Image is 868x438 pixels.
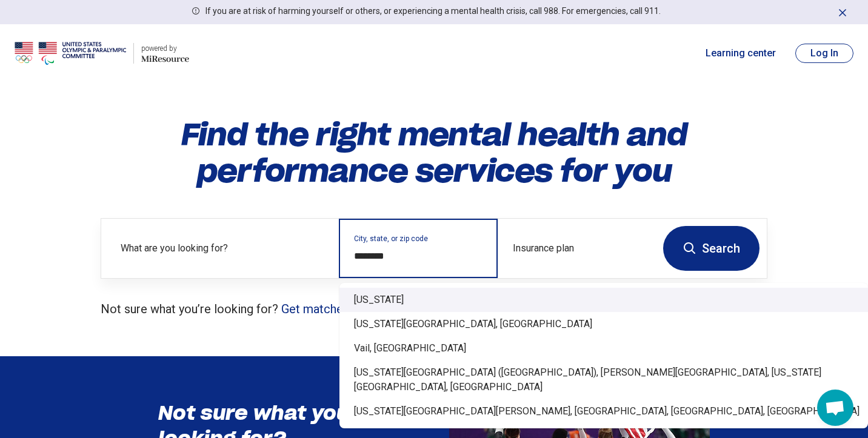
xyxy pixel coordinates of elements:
[817,390,853,426] div: Open chat
[339,288,868,312] div: [US_STATE]
[101,300,767,317] p: Not sure what you’re looking for?
[205,5,661,18] p: If you are at risk of harming yourself or others, or experiencing a mental health crisis, call 98...
[339,283,868,428] div: Suggestions
[281,302,350,316] a: Get matched
[836,5,849,19] button: Dismiss
[339,336,868,360] div: Vail, [GEOGRAPHIC_DATA]
[706,46,776,61] a: Learning center
[339,360,868,399] div: [US_STATE][GEOGRAPHIC_DATA] ([GEOGRAPHIC_DATA]), [PERSON_NAME][GEOGRAPHIC_DATA], [US_STATE][GEOGR...
[121,241,324,256] label: What are you looking for?
[339,399,868,423] div: [US_STATE][GEOGRAPHIC_DATA][PERSON_NAME], [GEOGRAPHIC_DATA], [GEOGRAPHIC_DATA], [GEOGRAPHIC_DATA]
[15,39,126,68] img: USOPC
[101,116,767,189] h1: Find the right mental health and performance services for you
[663,226,760,271] button: Search
[339,312,868,336] div: [US_STATE][GEOGRAPHIC_DATA], [GEOGRAPHIC_DATA]
[141,43,189,54] div: powered by
[795,44,853,63] button: Log In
